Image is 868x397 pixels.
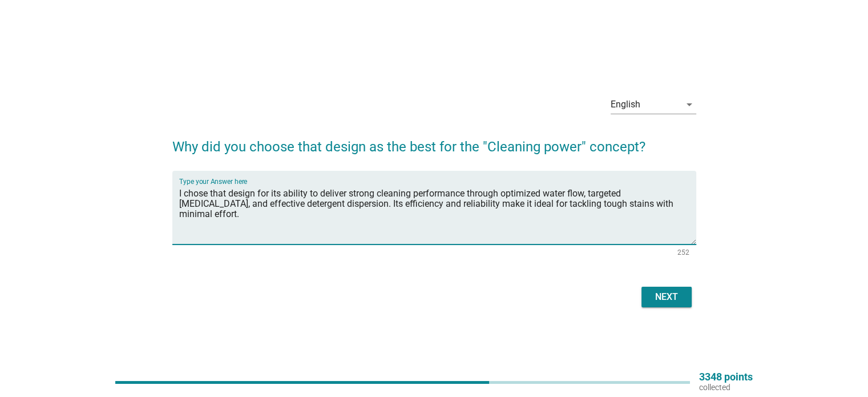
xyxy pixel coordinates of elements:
[677,249,689,256] div: 252
[179,185,696,244] textarea: Type your Answer here
[683,98,696,111] i: arrow_drop_down
[699,372,753,382] p: 3348 points
[611,99,640,110] div: English
[641,287,692,307] button: Next
[651,290,683,304] div: Next
[172,125,696,157] h2: Why did you choose that design as the best for the "Cleaning power" concept?
[699,382,753,392] p: collected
